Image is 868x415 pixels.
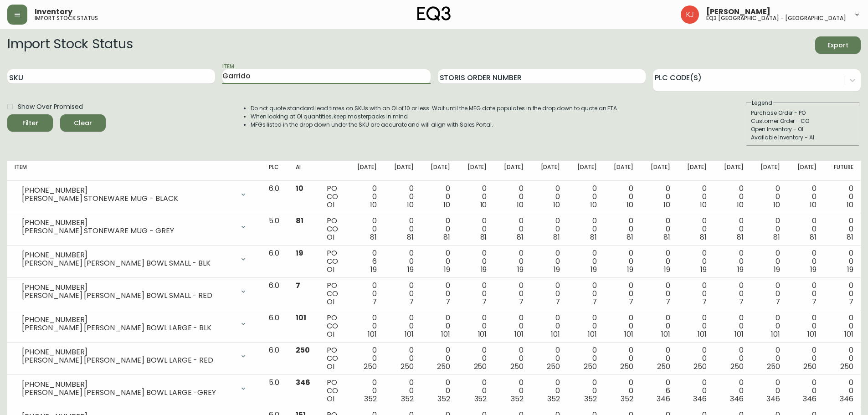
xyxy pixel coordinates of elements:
[721,379,743,403] div: 0 0
[355,314,377,338] div: 0 0
[7,161,262,181] th: Item
[758,314,780,338] div: 0 0
[22,227,234,235] div: [PERSON_NAME] STONEWARE MUG - GREY
[327,379,340,403] div: PO CO
[465,346,487,371] div: 0 0
[514,329,524,339] span: 101
[327,297,334,307] span: OI
[262,278,288,310] td: 6.0
[355,346,377,371] div: 0 0
[391,217,413,241] div: 0 0
[327,232,334,242] span: OI
[685,346,707,371] div: 0 0
[262,181,288,213] td: 6.0
[501,314,523,338] div: 0 0
[657,361,670,372] span: 250
[327,314,340,338] div: PO CO
[700,264,707,275] span: 19
[737,200,744,210] span: 10
[407,232,414,242] span: 81
[575,314,596,338] div: 0 0
[751,133,855,142] div: Available Inventory - AI
[575,217,596,241] div: 0 0
[767,361,780,372] span: 250
[730,394,744,404] span: 346
[810,200,817,210] span: 10
[831,249,853,274] div: 0 0
[803,361,817,372] span: 250
[517,232,524,242] span: 81
[441,329,450,339] span: 101
[501,379,523,403] div: 0 0
[751,109,855,117] div: Purchase Order - PO
[355,379,377,403] div: 0 0
[685,217,707,241] div: 0 0
[590,200,597,210] span: 10
[751,117,855,125] div: Customer Order - CO
[60,114,106,132] button: Clear
[824,161,861,181] th: Future
[262,213,288,246] td: 5.0
[443,200,450,210] span: 10
[22,195,234,203] div: [PERSON_NAME] STONEWARE MUG - BLACK
[629,297,633,307] span: 7
[327,282,340,306] div: PO CO
[457,161,494,181] th: [DATE]
[538,217,560,241] div: 0 0
[474,394,487,404] span: 352
[758,249,780,274] div: 0 0
[721,249,743,274] div: 0 0
[428,249,450,274] div: 0 0
[702,297,707,307] span: 7
[391,249,413,274] div: 0 0
[751,99,773,107] legend: Legend
[538,249,560,274] div: 0 0
[519,297,524,307] span: 7
[22,356,234,364] div: [PERSON_NAME] [PERSON_NAME] BOWL LARGE - RED
[611,346,633,371] div: 0 0
[627,264,633,275] span: 19
[847,264,853,275] span: 19
[35,8,72,15] span: Inventory
[734,329,744,339] span: 101
[22,380,234,389] div: [PHONE_NUMBER]
[714,161,750,181] th: [DATE]
[327,346,340,371] div: PO CO
[648,314,670,338] div: 0 0
[364,394,377,404] span: 352
[501,282,523,306] div: 0 0
[664,264,670,275] span: 19
[370,200,377,210] span: 10
[437,394,450,404] span: 352
[758,217,780,241] div: 0 0
[553,200,560,210] span: 10
[262,246,288,278] td: 6.0
[22,118,38,129] div: Filter
[575,184,596,209] div: 0 0
[666,297,670,307] span: 7
[620,361,633,372] span: 250
[693,394,707,404] span: 346
[547,394,560,404] span: 352
[627,232,633,242] span: 81
[327,217,340,241] div: PO CO
[831,282,853,306] div: 0 0
[401,394,414,404] span: 352
[773,200,780,210] span: 10
[474,361,487,372] span: 250
[296,280,300,291] span: 7
[428,184,450,209] div: 0 0
[407,264,414,275] span: 19
[22,324,234,332] div: [PERSON_NAME] [PERSON_NAME] BOWL LARGE - BLK
[555,297,560,307] span: 7
[766,394,780,404] span: 346
[575,249,596,274] div: 0 0
[685,184,707,209] div: 0 0
[296,345,310,355] span: 250
[355,249,377,274] div: 0 6
[446,297,450,307] span: 7
[480,200,487,210] span: 10
[706,8,770,15] span: [PERSON_NAME]
[611,184,633,209] div: 0 0
[840,394,853,404] span: 346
